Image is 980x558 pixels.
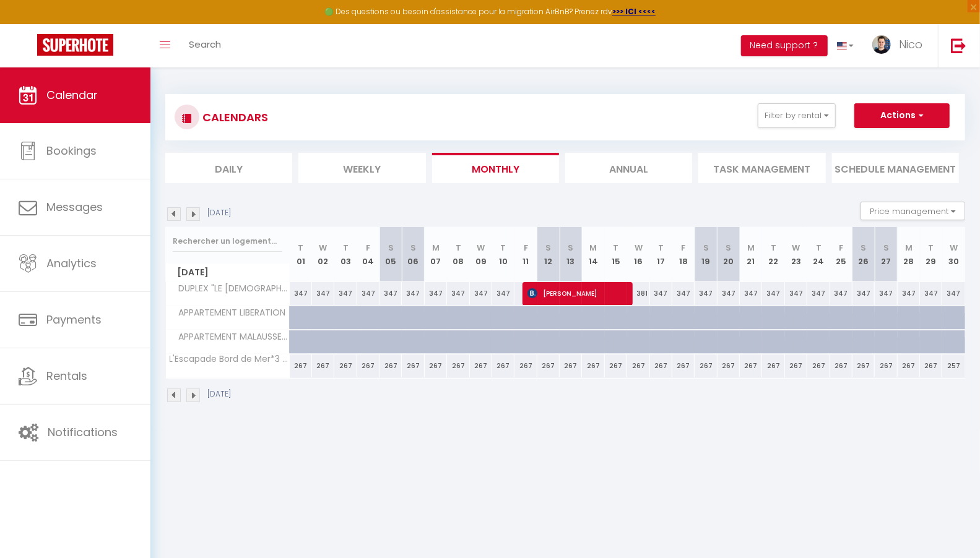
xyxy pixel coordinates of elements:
[199,103,268,131] h3: CALENDARS
[942,354,965,377] div: 257
[703,242,709,254] abbr: S
[425,354,447,377] div: 267
[816,242,822,254] abbr: T
[582,227,604,282] th: 14
[854,103,950,128] button: Actions
[319,242,327,254] abbr: W
[883,242,889,254] abbr: S
[432,242,440,254] abbr: M
[898,282,920,305] div: 347
[762,282,784,305] div: 347
[627,282,649,305] div: 381
[298,242,303,254] abbr: T
[861,202,965,220] button: Price management
[920,354,942,377] div: 267
[173,230,282,252] input: Rechercher un logement...
[357,227,379,282] th: 04
[334,282,357,305] div: 347
[698,153,825,183] li: Task Management
[312,282,334,305] div: 347
[290,282,312,305] div: 347
[658,242,664,254] abbr: T
[524,242,528,254] abbr: F
[718,354,740,377] div: 267
[929,242,934,254] abbr: T
[527,281,624,305] span: [PERSON_NAME]
[762,227,784,282] th: 22
[425,282,447,305] div: 347
[898,227,920,282] th: 28
[388,242,394,254] abbr: S
[366,242,370,254] abbr: F
[695,227,717,282] th: 19
[447,282,469,305] div: 347
[166,264,289,281] span: [DATE]
[298,153,425,183] li: Weekly
[402,354,424,377] div: 267
[514,227,537,282] th: 11
[785,282,807,305] div: 347
[830,282,852,305] div: 347
[334,227,357,282] th: 03
[672,227,695,282] th: 18
[920,227,942,282] th: 29
[48,424,118,440] span: Notifications
[168,282,292,296] span: DUPLEX "LE [DEMOGRAPHIC_DATA]"
[762,354,784,377] div: 267
[334,354,357,377] div: 267
[830,227,852,282] th: 25
[447,227,469,282] th: 08
[830,354,852,377] div: 267
[379,282,402,305] div: 347
[875,227,897,282] th: 27
[613,242,618,254] abbr: T
[537,354,560,377] div: 267
[165,153,292,183] li: Daily
[514,354,537,377] div: 267
[290,354,312,377] div: 267
[432,153,559,183] li: Monthly
[492,354,514,377] div: 267
[852,354,875,377] div: 267
[379,227,402,282] th: 05
[456,242,461,254] abbr: T
[379,354,402,377] div: 267
[771,242,776,254] abbr: T
[726,242,731,254] abbr: S
[447,354,469,377] div: 267
[46,312,102,327] span: Payments
[402,227,424,282] th: 06
[565,153,692,183] li: Annual
[470,282,492,305] div: 347
[740,282,762,305] div: 347
[46,255,97,271] span: Analytics
[470,354,492,377] div: 267
[180,24,230,67] a: Search
[785,227,807,282] th: 23
[672,282,695,305] div: 347
[189,38,221,51] span: Search
[492,227,514,282] th: 10
[872,35,891,54] img: ...
[807,282,830,305] div: 347
[741,35,828,56] button: Need support ?
[747,242,755,254] abbr: M
[898,354,920,377] div: 267
[942,282,965,305] div: 347
[312,354,334,377] div: 267
[758,103,836,128] button: Filter by rental
[357,282,379,305] div: 347
[568,242,574,254] abbr: S
[839,242,843,254] abbr: F
[695,354,717,377] div: 267
[168,354,292,364] span: L'Escapade Bord de Mer*3 Pièces GOLFE-[PERSON_NAME]*
[46,368,87,384] span: Rentals
[920,282,942,305] div: 347
[402,282,424,305] div: 347
[605,354,627,377] div: 267
[807,227,830,282] th: 24
[46,199,103,215] span: Messages
[410,242,416,254] abbr: S
[612,6,656,17] a: >>> ICI <<<<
